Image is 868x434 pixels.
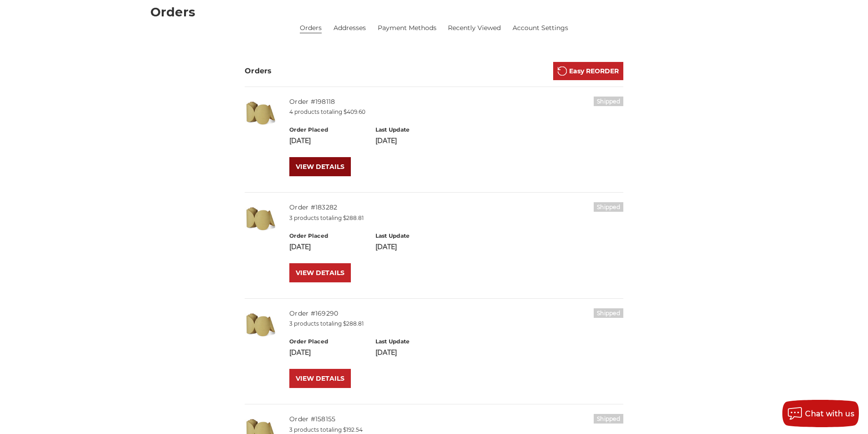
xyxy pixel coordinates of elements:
h1: Orders [150,6,718,18]
a: Account Settings [513,23,568,33]
li: Orders [300,23,322,33]
img: 6" DA Sanding Discs on a Roll [245,308,277,340]
a: Order #169290 [289,309,338,317]
a: Easy REORDER [553,62,623,80]
h6: Shipped [594,414,623,424]
a: Payment Methods [378,23,437,33]
img: 6" DA Sanding Discs on a Roll [245,202,277,234]
a: VIEW DETAILS [289,263,351,282]
a: VIEW DETAILS [289,157,351,176]
a: Addresses [334,23,366,33]
span: Chat with us [805,409,854,418]
span: [DATE] [289,137,311,145]
span: [DATE] [289,348,311,357]
h3: Orders [245,66,272,77]
span: [DATE] [375,243,397,251]
p: 3 products totaling $288.81 [289,320,623,328]
a: Recently Viewed [448,23,501,33]
h6: Shipped [594,202,623,212]
h6: Order Placed [289,232,365,240]
h6: Last Update [375,337,452,346]
a: VIEW DETAILS [289,369,351,388]
span: [DATE] [375,137,397,145]
h6: Order Placed [289,337,365,346]
h6: Last Update [375,126,452,134]
img: 6" DA Sanding Discs on a Roll [245,97,277,128]
p: 4 products totaling $409.60 [289,108,623,116]
span: [DATE] [289,243,311,251]
a: Order #183282 [289,203,337,211]
p: 3 products totaling $288.81 [289,214,623,222]
h6: Last Update [375,232,452,240]
h6: Shipped [594,97,623,106]
a: Order #198118 [289,97,335,106]
h6: Shipped [594,308,623,318]
button: Chat with us [782,400,859,427]
h6: Order Placed [289,126,365,134]
a: Order #158155 [289,415,335,423]
p: 3 products totaling $192.54 [289,426,623,434]
span: [DATE] [375,348,397,357]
